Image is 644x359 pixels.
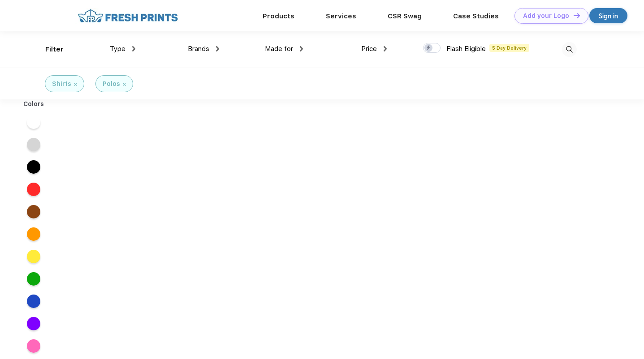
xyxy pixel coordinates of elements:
a: Products [263,12,294,20]
div: Add your Logo [523,12,569,20]
a: Sign in [589,8,627,23]
a: Services [326,12,356,20]
img: desktop_search.svg [562,42,577,57]
span: Brands [188,45,209,53]
img: filter_cancel.svg [74,83,77,86]
div: Colors [17,99,51,109]
img: DT [574,13,580,18]
img: fo%20logo%202.webp [75,8,181,24]
img: dropdown.png [384,46,387,51]
img: filter_cancel.svg [123,83,126,86]
div: Filter [45,44,64,55]
span: Made for [265,45,293,53]
div: Sign in [599,11,618,21]
a: CSR Swag [388,12,422,20]
img: dropdown.png [216,46,219,51]
span: Price [361,45,377,53]
div: Shirts [52,79,71,89]
span: 5 Day Delivery [489,44,529,52]
span: Flash Eligible [446,45,486,53]
div: Polos [103,79,120,89]
span: Type [110,45,125,53]
img: dropdown.png [132,46,135,51]
img: dropdown.png [300,46,303,51]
